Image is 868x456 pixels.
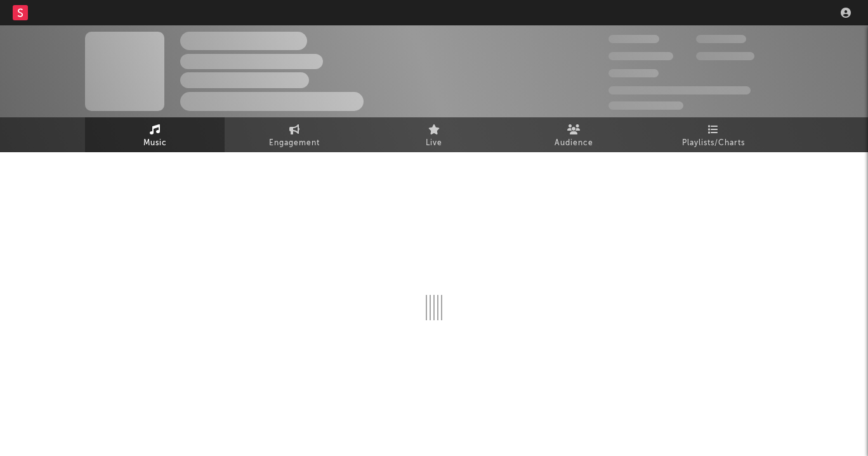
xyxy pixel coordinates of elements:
span: Playlists/Charts [682,136,745,151]
a: Engagement [225,117,364,152]
span: 100,000 [696,35,746,43]
span: 300,000 [608,35,659,43]
span: Engagement [269,136,320,151]
span: Jump Score: 85.0 [608,101,683,110]
span: 50,000,000 Monthly Listeners [608,86,751,94]
span: Live [426,136,442,151]
span: 1,000,000 [696,52,754,60]
a: Playlists/Charts [643,117,783,152]
span: Music [143,136,167,151]
a: Live [364,117,504,152]
a: Audience [504,117,643,152]
span: 50,000,000 [608,52,673,60]
span: Audience [555,136,593,151]
span: 100,000 [608,69,659,77]
a: Music [85,117,225,152]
